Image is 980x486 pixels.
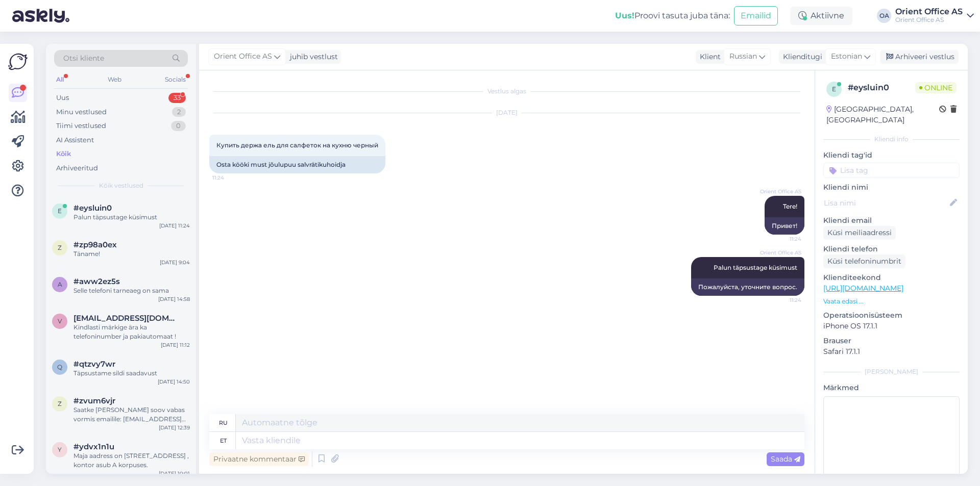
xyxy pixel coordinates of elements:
[831,51,862,62] span: Estonian
[783,202,797,210] span: Tere!
[73,203,112,213] span: #eysluin0
[73,396,115,405] span: #zvum6vjr
[57,363,62,371] span: q
[880,50,959,64] div: Arhiveeri vestlus
[823,310,960,321] p: Operatsioonisüsteem
[209,156,385,173] div: Osta kööki must jõulupuu salvrätikuhoidja
[220,432,227,449] div: et
[73,213,190,222] div: Palun täpsustage küsimust
[734,6,778,25] button: Emailid
[729,51,757,62] span: Russian
[163,73,188,86] div: Socials
[171,121,186,131] div: 0
[877,9,891,23] div: OA
[714,264,797,271] span: Palun täpsustage küsimust
[73,240,117,249] span: #zp98a0ex
[158,378,190,386] div: [DATE] 14:50
[56,93,69,103] div: Uus
[99,181,143,190] span: Kõik vestlused
[823,367,960,376] div: [PERSON_NAME]
[73,323,190,341] div: Kindlasti märkige ära ka telefoninumber ja pakiautomaat !
[823,284,903,293] a: [URL][DOMAIN_NAME]
[823,135,960,144] div: Kliendi info
[823,297,960,306] p: Vaata edasi ...
[56,135,94,145] div: AI Assistent
[168,93,186,103] div: 33
[824,197,948,209] input: Lisa nimi
[790,7,852,25] div: Aktiivne
[58,446,62,453] span: y
[779,52,822,62] div: Klienditugi
[915,82,957,93] span: Online
[832,85,836,93] span: e
[172,107,186,117] div: 2
[159,470,190,477] div: [DATE] 10:01
[73,360,115,369] span: #qtzvy7wr
[763,235,801,243] span: 11:24
[823,163,960,178] input: Lisa tag
[760,249,801,257] span: Orient Office AS
[826,104,939,125] div: [GEOGRAPHIC_DATA], [GEOGRAPHIC_DATA]
[771,454,800,464] span: Saada
[823,254,905,268] div: Küsi telefoninumbrit
[765,217,804,235] div: Привет!
[615,11,634,20] b: Uus!
[823,336,960,346] p: Brauser
[895,16,963,24] div: Orient Office AS
[823,215,960,226] p: Kliendi email
[216,141,378,149] span: Купить держа ель для салфеток на кухню черный
[58,400,62,407] span: z
[209,108,804,117] div: [DATE]
[214,51,272,62] span: Orient Office AS
[286,52,338,62] div: juhib vestlust
[823,272,960,283] p: Klienditeekond
[848,82,915,94] div: # eysluin0
[58,207,62,215] span: e
[160,259,190,266] div: [DATE] 9:04
[823,346,960,357] p: Safari 17.1.1
[159,424,190,431] div: [DATE] 12:39
[823,244,960,254] p: Kliendi telefon
[73,286,190,295] div: Selle telefoni tarneaeg on sama
[895,8,974,24] a: Orient Office ASOrient Office AS
[54,73,66,86] div: All
[73,277,120,286] span: #aww2ez5s
[895,8,963,16] div: Orient Office AS
[209,87,804,96] div: Vestlus algas
[763,296,801,304] span: 11:24
[209,452,309,466] div: Privaatne kommentaar
[58,280,62,288] span: a
[73,314,180,323] span: varje51@gmail.com
[161,341,190,349] div: [DATE] 11:12
[106,73,124,86] div: Web
[159,222,190,229] div: [DATE] 11:24
[696,52,721,62] div: Klient
[58,244,62,251] span: z
[56,107,107,117] div: Minu vestlused
[73,249,190,259] div: Täname!
[73,405,190,424] div: Saatke [PERSON_NAME] soov vabas vormis emailile: [EMAIL_ADDRESS][DOMAIN_NAME]
[58,317,62,325] span: v
[823,150,960,161] p: Kliendi tag'id
[8,52,28,71] img: Askly Logo
[823,321,960,331] p: iPhone OS 17.1.1
[73,442,114,451] span: #ydvx1n1u
[56,163,98,173] div: Arhiveeritud
[56,121,106,131] div: Tiimi vestlused
[823,382,960,393] p: Märkmed
[63,53,104,64] span: Otsi kliente
[73,451,190,470] div: Maja aadress on [STREET_ADDRESS] , kontor asub A korpuses.
[615,10,730,22] div: Proovi tasuta juba täna:
[212,174,251,182] span: 11:24
[219,414,228,431] div: ru
[823,226,896,240] div: Küsi meiliaadressi
[56,149,71,159] div: Kõik
[73,369,190,378] div: Täpsustame sildi saadavust
[158,295,190,303] div: [DATE] 14:58
[823,182,960,193] p: Kliendi nimi
[691,278,804,296] div: Пожалуйста, уточните вопрос.
[760,188,801,195] span: Orient Office AS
